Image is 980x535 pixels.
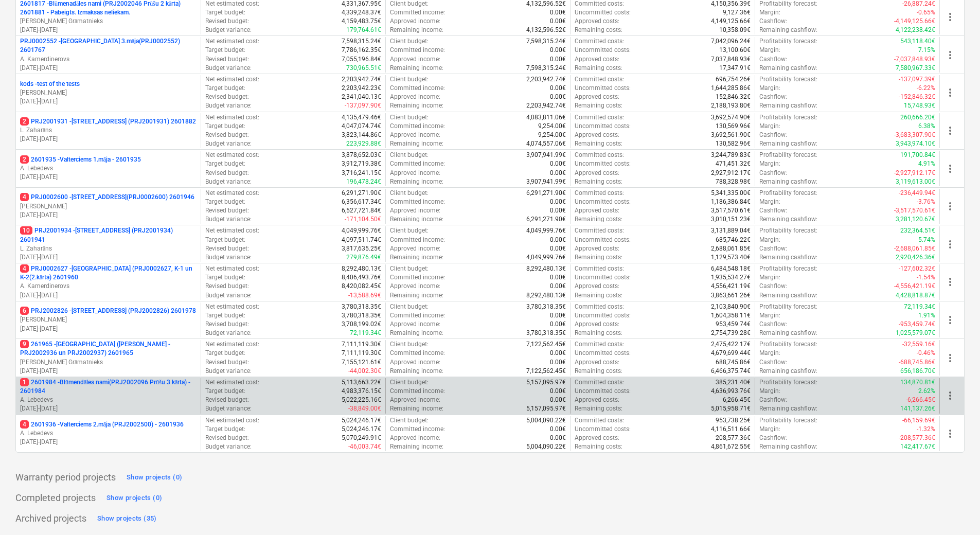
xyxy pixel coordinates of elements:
p: 3,878,652.03€ [342,151,381,159]
p: 4,083,811.06€ [526,113,566,122]
p: Approved income : [390,17,440,26]
p: Approved income : [390,55,440,64]
p: [DATE] - [DATE] [20,64,197,73]
div: Show projects (0) [127,472,182,484]
p: PRJ2001931 - [STREET_ADDRESS] (PRJ2001931) 2601882 [20,117,196,126]
p: Remaining costs : [575,215,622,224]
div: 4PRJ0002627 -[GEOGRAPHIC_DATA] (PRJ0002627, K-1 un K-2(2.kārta) 2601960A. Kamerdinerovs[DATE]-[DATE] [20,264,197,300]
p: [PERSON_NAME] Grāmatnieks [20,358,197,367]
p: Profitability forecast : [759,189,817,198]
p: PRJ2002826 - [STREET_ADDRESS] (PRJ2002826) 2601978 [20,307,196,315]
p: Revised budget : [205,244,249,253]
p: kods - test of the tests [20,80,80,88]
p: L. Zaharāns [20,126,197,135]
p: PRJ0002600 - [STREET_ADDRESS](PRJ0002600) 2601946 [20,193,194,202]
p: 4,132,596.52€ [526,26,566,34]
div: Show projects (35) [97,513,157,525]
p: Net estimated cost : [205,151,259,159]
p: 7,786,162.35€ [342,46,381,55]
p: Committed costs : [575,226,624,235]
p: PRJ0002552 - [GEOGRAPHIC_DATA] 3.māja(PRJ0002552) 2601767 [20,37,197,55]
span: more_vert [944,389,956,402]
p: 130,569.96€ [716,122,751,131]
p: 6,356,617.34€ [342,198,381,206]
p: [DATE] - [DATE] [20,97,197,106]
span: 1 [20,378,29,386]
span: more_vert [944,163,956,175]
p: [DATE] - [DATE] [20,253,197,262]
p: Approved costs : [575,55,619,64]
p: 1,186,386.84€ [711,198,751,206]
p: 3,817,635.25€ [342,244,381,253]
p: 232,364.51€ [900,226,935,235]
p: [DATE] - [DATE] [20,404,197,413]
p: Margin : [759,122,780,131]
p: Margin : [759,159,780,168]
p: 730,965.51€ [346,64,381,73]
p: 130,582.96€ [716,139,751,148]
p: Target budget : [205,84,245,93]
p: L. Zaharāns [20,244,197,253]
p: 6,291,271.90€ [526,215,566,224]
div: 12601984 -Blūmendāles nami(PRJ2002096 Prūšu 3 kārta) - 2601984A. Lebedevs[DATE]-[DATE] [20,378,197,414]
p: Remaining cashflow : [759,215,817,224]
p: Committed costs : [575,189,624,198]
p: 4,047,074.74€ [342,122,381,131]
p: [DATE] - [DATE] [20,211,197,220]
p: -0.65% [917,8,935,17]
p: -171,104.50€ [345,215,381,224]
p: 3,692,561.90€ [711,131,751,139]
p: [PERSON_NAME] Grāmatnieks [20,17,197,26]
p: Approved income : [390,131,440,139]
p: 2,188,193.80€ [711,101,751,110]
p: Approved costs : [575,244,619,253]
p: 6,291,271.90€ [342,189,381,198]
p: Margin : [759,8,780,17]
p: Uncommitted costs : [575,8,631,17]
p: Cashflow : [759,169,787,177]
div: 2PRJ2001931 -[STREET_ADDRESS] (PRJ2001931) 2601882L. Zaharāns[DATE]-[DATE] [20,117,197,144]
p: 0.00€ [550,244,566,253]
p: Revised budget : [205,55,249,64]
p: Client budget : [390,75,429,84]
p: 279,876.49€ [346,253,381,262]
p: 10,358.09€ [719,26,751,34]
p: 4,049,999.76€ [526,253,566,262]
p: Net estimated cost : [205,75,259,84]
p: Committed income : [390,84,445,93]
p: PRJ2001934 - [STREET_ADDRESS] (PRJ2001934) 2601941 [20,226,197,244]
p: Target budget : [205,198,245,206]
p: Uncommitted costs : [575,198,631,206]
p: 4,049,999.76€ [342,226,381,235]
p: [PERSON_NAME] [20,202,197,211]
span: 2 [20,155,29,164]
p: 3,823,144.86€ [342,131,381,139]
p: Target budget : [205,8,245,17]
p: 0.00€ [550,159,566,168]
div: 10PRJ2001934 -[STREET_ADDRESS] (PRJ2001934) 2601941L. Zaharāns[DATE]-[DATE] [20,226,197,262]
p: -137,097.39€ [899,75,935,84]
p: 3,010,151.23€ [711,215,751,224]
p: Remaining income : [390,253,443,262]
p: 13,100.60€ [719,46,751,55]
p: 7,042,096.24€ [711,37,751,46]
p: Budget variance : [205,26,252,34]
span: more_vert [944,352,956,364]
p: Budget variance : [205,215,252,224]
span: more_vert [944,124,956,137]
p: 0.00€ [550,93,566,101]
p: 2,203,942.74€ [526,101,566,110]
p: Net estimated cost : [205,226,259,235]
button: Show projects (0) [104,490,165,506]
p: Margin : [759,84,780,93]
p: Net estimated cost : [205,113,259,122]
p: PRJ0002627 - [GEOGRAPHIC_DATA] (PRJ0002627, K-1 un K-2(2.kārta) 2601960 [20,264,197,282]
p: 7,598,315.24€ [526,64,566,73]
span: more_vert [944,238,956,251]
p: Cashflow : [759,131,787,139]
p: 261965 - [GEOGRAPHIC_DATA] ([PERSON_NAME] - PRJ2002936 un PRJ2002937) 2601965 [20,340,197,358]
span: more_vert [944,86,956,99]
p: 4,159,483.75€ [342,17,381,26]
p: -236,449.94€ [899,189,935,198]
p: 0.00€ [550,17,566,26]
